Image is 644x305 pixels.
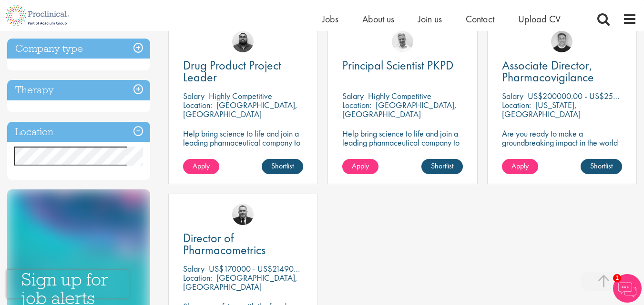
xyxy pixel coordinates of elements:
[183,263,204,274] span: Salary
[502,99,531,110] span: Location:
[232,31,254,52] img: Ashley Bennett
[581,159,622,174] a: Shortlist
[183,159,219,174] a: Apply
[342,99,457,119] p: [GEOGRAPHIC_DATA], [GEOGRAPHIC_DATA]
[183,99,297,119] p: [GEOGRAPHIC_DATA], [GEOGRAPHIC_DATA]
[342,129,462,174] p: Help bring science to life and join a leading pharmaceutical company to play a key role in delive...
[551,31,572,52] img: Bo Forsen
[368,90,431,101] p: Highly Competitive
[183,232,303,256] a: Director of Pharmacometrics
[502,129,622,174] p: Are you ready to make a groundbreaking impact in the world of biotechnology? Join a growing compa...
[183,230,266,258] span: Director of Pharmacometrics
[183,272,297,292] p: [GEOGRAPHIC_DATA], [GEOGRAPHIC_DATA]
[342,57,453,73] span: Principal Scientist PKPD
[502,99,581,119] p: [US_STATE], [GEOGRAPHIC_DATA]
[7,122,150,142] h3: Location
[342,159,378,174] a: Apply
[342,90,364,101] span: Salary
[502,57,594,85] span: Associate Director, Pharmacovigilance
[518,13,561,25] a: Upload CV
[342,59,462,71] a: Principal Scientist PKPD
[502,90,523,101] span: Salary
[613,274,642,303] img: Chatbot
[342,99,371,110] span: Location:
[183,57,281,85] span: Drug Product Project Leader
[7,270,129,298] iframe: reCAPTCHA
[183,99,212,110] span: Location:
[262,159,303,174] a: Shortlist
[418,13,442,25] a: Join us
[502,59,622,83] a: Associate Director, Pharmacovigilance
[421,159,463,174] a: Shortlist
[209,90,272,101] p: Highly Competitive
[352,161,369,171] span: Apply
[613,274,621,282] span: 1
[362,13,394,25] a: About us
[232,204,254,225] img: Jakub Hanas
[7,80,150,100] h3: Therapy
[502,159,538,174] a: Apply
[193,161,210,171] span: Apply
[322,13,338,25] a: Jobs
[392,31,413,52] img: Joshua Bye
[511,161,529,171] span: Apply
[183,59,303,83] a: Drug Product Project Leader
[466,13,494,25] a: Contact
[7,39,150,59] h3: Company type
[183,129,303,174] p: Help bring science to life and join a leading pharmaceutical company to play a key role in delive...
[209,263,335,274] p: US$170000 - US$214900 per annum
[183,272,212,283] span: Location:
[183,90,204,101] span: Salary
